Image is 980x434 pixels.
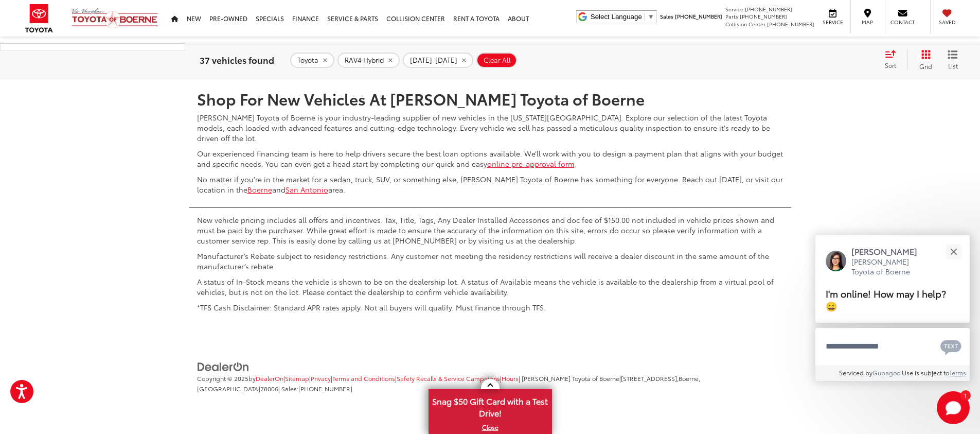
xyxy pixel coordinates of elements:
[410,56,457,64] span: [DATE]-[DATE]
[197,276,783,297] p: A status of In-Stock means the vehicle is shown to be on the dealership lot. A status of Availabl...
[815,328,970,365] textarea: Type your message
[940,339,961,355] svg: Text
[298,384,352,393] span: [PHONE_NUMBER]
[851,257,928,277] p: [PERSON_NAME] Toyota of Boerne
[502,374,519,383] a: Hours
[679,374,700,383] span: Boerne,
[937,335,965,358] button: Chat with SMS
[675,12,722,20] span: [PHONE_NUMBER]
[936,19,958,26] span: Saved
[197,174,783,195] p: No matter if you're in the market for a sedan, truck, SUV, or something else, [PERSON_NAME] Toyot...
[907,49,940,70] button: Grid View
[937,391,970,424] svg: Start Chat
[948,61,958,70] span: List
[197,112,783,143] p: [PERSON_NAME] Toyota of Boerne is your industry-leading supplier of new vehicles in the [US_STATE...
[648,13,654,21] span: ▼
[484,56,511,64] span: Clear All
[851,246,928,257] p: [PERSON_NAME]
[880,49,907,70] button: Select sort value
[815,235,970,381] div: Close[PERSON_NAME][PERSON_NAME] Toyota of BoerneI'm online! How may I help? 😀Type your messageCha...
[767,20,814,28] span: [PHONE_NUMBER]
[885,61,896,70] span: Sort
[397,374,500,383] a: Safety Recalls & Service Campaigns, Opens in a new tab
[591,13,654,21] a: Select Language​
[197,90,783,107] h2: Shop For New Vehicles At [PERSON_NAME] Toyota of Boerne
[949,368,966,377] a: Terms
[311,374,331,383] a: Privacy
[942,240,965,263] button: Close
[256,374,283,383] a: DealerOn Home Page
[725,5,743,13] span: Service
[395,374,500,383] span: |
[1,44,186,77] button: Drivetrain
[430,390,551,422] span: Snag $50 Gift Card with a Test Drive!
[197,374,248,383] span: Copyright © 2025
[290,52,334,67] button: remove Toyota
[890,19,915,26] span: Contact
[740,12,787,20] span: [PHONE_NUMBER]
[725,12,738,20] span: Parts
[278,384,352,393] span: | Sales:
[940,49,966,70] button: List View
[337,52,400,67] button: remove RAV4%20Hybrid
[197,215,783,246] p: New vehicle pricing includes all offers and incentives. Tax, Title, Tags, Any Dealer Installed Ac...
[247,184,272,195] a: Boerne
[591,13,642,21] span: Select Language
[937,391,970,424] button: Toggle Chat Window
[260,384,278,393] span: 78006
[856,19,879,26] span: Map
[725,20,765,28] span: Collision Center
[197,251,783,271] p: Manufacturer’s Rebate subject to residency restrictions. Any customer not meeting the residency r...
[345,56,384,64] span: RAV4 Hybrid
[403,52,473,67] button: remove 2025-2026
[332,374,395,383] a: Terms and Conditions
[197,148,783,169] p: Our experienced financing team is here to help drivers secure the best loan options available. We...
[476,52,517,67] button: Clear All
[872,368,902,377] a: Gubagoo.
[197,302,783,313] p: *TFS Cash Disclaimer: Standard APR rates apply. Not all buyers will qualify. Must finance through...
[285,374,309,383] a: Sitemap
[248,374,283,383] span: by
[919,61,932,70] span: Grid
[487,159,575,169] a: online pre-approval form
[826,286,946,313] span: I'm online! How may I help? 😀
[331,374,395,383] span: |
[660,12,673,20] span: Sales
[902,368,949,377] span: Use is subject to
[839,368,872,377] span: Serviced by
[283,374,309,383] span: |
[197,361,250,371] a: DealerOn
[621,374,679,383] span: [STREET_ADDRESS],
[519,374,619,383] span: | [PERSON_NAME] Toyota of Boerne
[500,374,519,383] span: |
[964,393,967,397] span: 1
[71,8,158,29] img: Vic Vaughan Toyota of Boerne
[745,5,792,13] span: [PHONE_NUMBER]
[286,184,328,195] a: San Antonio
[197,384,260,393] span: [GEOGRAPHIC_DATA]
[821,19,844,26] span: Service
[297,56,318,64] span: Toyota
[197,361,250,373] img: DealerOn
[309,374,331,383] span: |
[200,53,274,65] span: 37 vehicles found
